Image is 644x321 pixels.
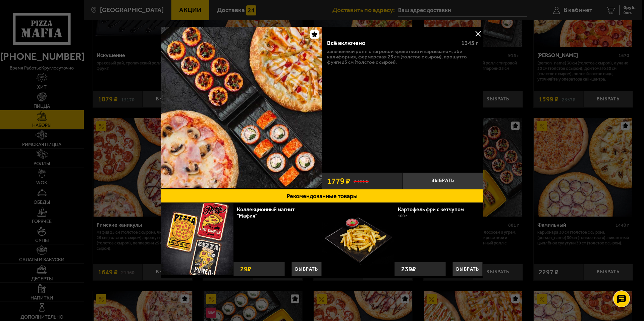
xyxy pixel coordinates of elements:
strong: 239 ₽ [399,262,418,276]
strong: 29 ₽ [238,262,253,276]
span: 1345 г [461,39,478,47]
button: Выбрать [402,173,483,189]
a: Всё включено [161,27,322,189]
a: Картофель фри с кетчупом [398,206,471,213]
img: Всё включено [161,27,322,188]
button: Рекомендованные товары [161,189,483,203]
div: Всё включено [327,40,455,47]
span: 1779 ₽ [327,177,350,185]
span: 100 г [398,214,407,218]
s: 2306 ₽ [354,177,369,184]
button: Выбрать [452,262,483,276]
a: Коллекционный магнит "Мафия" [237,206,295,219]
p: Запечённый ролл с тигровой креветкой и пармезаном, Эби Калифорния, Фермерская 25 см (толстое с сы... [327,49,478,65]
button: Выбрать [291,262,322,276]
